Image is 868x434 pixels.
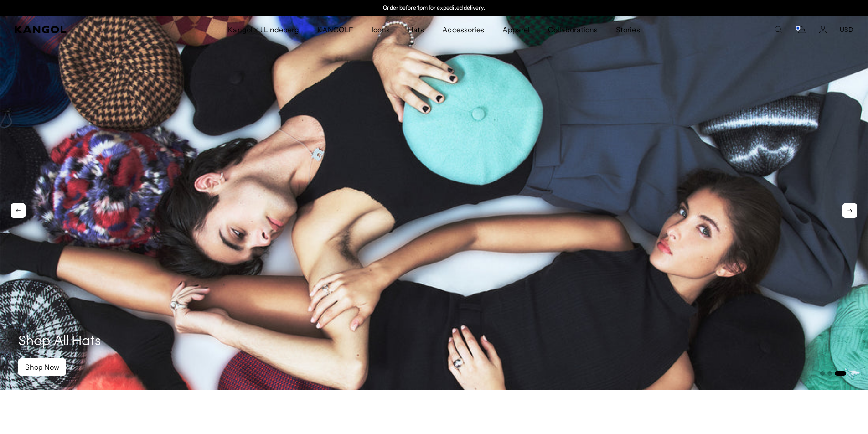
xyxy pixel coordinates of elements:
div: Announcement [340,5,528,12]
a: Kangol x J.Lindeberg [219,16,308,43]
span: Accessories [442,16,484,43]
a: Collaborations [539,16,607,43]
a: Shop Now [18,358,66,376]
button: Go to slide 3 [835,371,846,376]
a: Stories [607,16,649,43]
button: USD [840,26,853,34]
ul: Select a slide to show [819,369,846,377]
span: Collaborations [548,16,598,43]
button: Go to slide 1 [820,371,825,376]
span: KANGOLF [317,16,353,43]
span: Hats [408,16,424,43]
a: Icons [362,16,399,43]
a: Apparel [493,16,539,43]
summary: Search here [774,26,782,34]
a: Accessories [433,16,493,43]
div: 2 of 2 [340,5,528,12]
a: Hats [399,16,433,43]
span: Kangol x J.Lindeberg [228,16,299,43]
span: Icons [372,16,390,43]
button: Go to slide 2 [827,371,832,376]
span: Apparel [502,16,530,43]
p: Order before 1pm for expedited delivery. [383,5,485,12]
h1: Shop All Hats [18,333,101,351]
a: Kangol [15,26,151,33]
button: Cart [795,26,806,34]
a: Account [819,26,827,34]
slideshow-component: Announcement bar [340,5,528,12]
span: Stories [616,16,640,43]
a: KANGOLF [308,16,362,43]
